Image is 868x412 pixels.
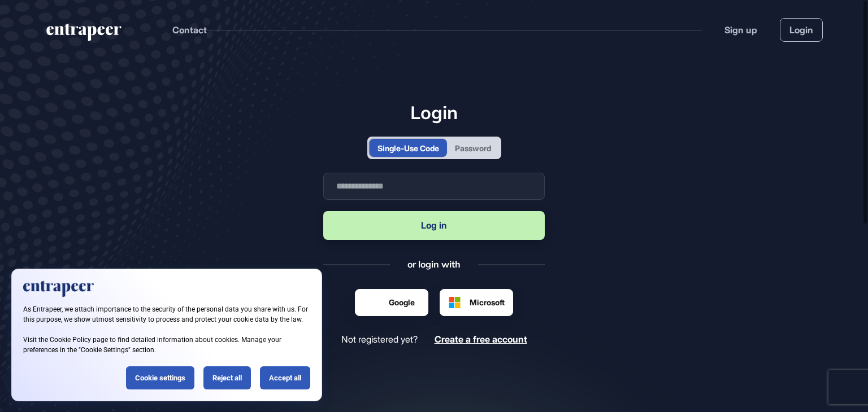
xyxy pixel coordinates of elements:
div: or login with [407,258,461,270]
button: Contact [172,23,207,37]
div: Single-Use Code [377,142,439,154]
span: Create a free account [435,334,527,345]
span: Microsoft [470,296,505,308]
span: Not registered yet? [341,334,418,345]
a: Create a free account [435,334,527,345]
div: Password [455,142,491,154]
a: Sign up [724,23,757,37]
h1: Login [323,102,545,123]
a: entrapeer-logo [45,24,123,45]
a: Login [780,18,823,42]
button: Log in [323,211,545,240]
